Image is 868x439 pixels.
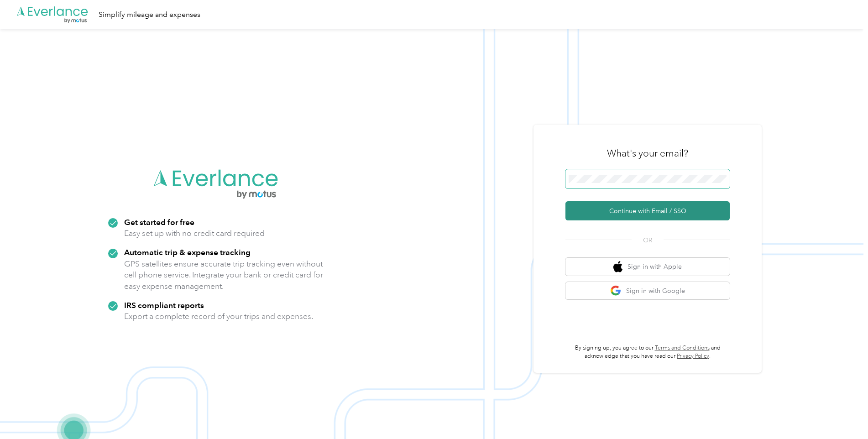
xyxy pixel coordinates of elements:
[565,258,730,276] button: apple logoSign in with Apple
[607,147,688,160] h3: What's your email?
[565,201,730,220] button: Continue with Email / SSO
[124,228,265,239] p: Easy set up with no credit card required
[124,311,313,322] p: Export a complete record of your trips and expenses.
[632,235,664,245] span: OR
[655,345,710,351] a: Terms and Conditions
[124,217,194,227] strong: Get started for free
[124,258,324,292] p: GPS satellites ensure accurate trip tracking even without cell phone service. Integrate your bank...
[124,300,204,310] strong: IRS compliant reports
[610,285,622,297] img: google logo
[613,261,622,272] img: apple logo
[124,247,251,257] strong: Automatic trip & expense tracking
[99,9,200,21] div: Simplify mileage and expenses
[565,282,730,300] button: google logoSign in with Google
[565,344,730,360] p: By signing up, you agree to our and acknowledge that you have read our .
[677,353,709,360] a: Privacy Policy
